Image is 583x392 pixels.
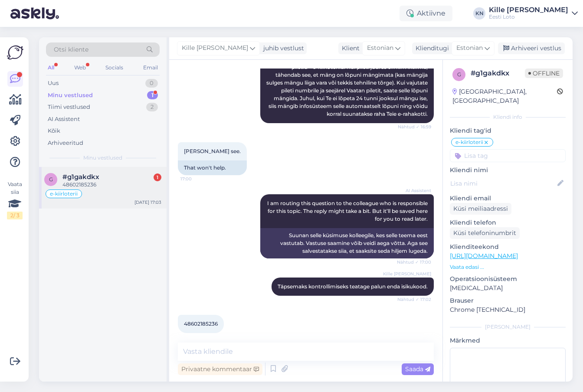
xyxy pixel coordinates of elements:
span: g [457,71,461,78]
div: Privaatne kommentaar [178,363,262,375]
span: Offline [525,69,563,78]
div: All [46,62,56,73]
span: Nähtud ✓ 16:59 [398,124,431,130]
p: Operatsioonisüsteem [450,274,566,284]
span: Minu vestlused [83,154,122,162]
div: 0 [145,79,158,88]
p: Klienditeekond [450,242,566,252]
div: 2 [146,103,158,111]
div: Tiimi vestlused [48,103,90,111]
span: AI Assistent [399,187,431,194]
span: Nähtud ✓ 17:02 [397,296,431,303]
div: Email [141,62,160,73]
span: Kille [PERSON_NAME] [383,271,431,277]
div: Kille [PERSON_NAME] [489,7,568,13]
div: 48602185236 [62,181,161,189]
div: juhib vestlust [260,44,304,53]
p: Kliendi email [450,194,566,203]
div: [DATE] 17:03 [134,199,161,206]
div: # g1gakdkx [471,68,525,78]
input: Lisa nimi [450,179,556,188]
span: Kille [PERSON_NAME] [182,43,248,53]
span: #g1gakdkx [62,173,99,181]
span: Otsi kliente [54,45,88,54]
div: Web [72,62,88,73]
div: [GEOGRAPHIC_DATA], [GEOGRAPHIC_DATA] [452,87,557,105]
span: 17:00 [180,176,213,182]
span: Estonian [456,43,483,53]
div: Kliendi info [450,113,566,121]
div: 2 / 3 [7,212,23,219]
div: 1 [147,91,158,100]
div: Socials [104,62,125,73]
img: Askly Logo [7,44,23,61]
span: Nähtud ✓ 17:00 [397,259,431,265]
div: Aktiivne [400,6,452,21]
span: Saada [405,365,430,373]
p: Kliendi nimi [450,166,566,175]
div: Arhiveeri vestlus [498,42,565,54]
div: Suunan selle küsimuse kolleegile, kes selle teema eest vastutab. Vastuse saamine võib veidi aega ... [260,228,434,258]
div: Klient [338,44,360,53]
span: Täpsemaks kontrollimiseks teatage palun enda isikukood. [278,283,428,290]
div: Uus [48,79,59,88]
div: Eesti Loto [489,13,568,20]
span: e-kiirloterii [50,191,78,196]
div: AI Assistent [48,115,80,124]
div: Küsi telefoninumbrit [450,227,520,239]
span: [PERSON_NAME] see. [184,148,241,154]
div: Klienditugi [412,44,449,53]
div: KN [473,7,485,20]
p: Brauser [450,296,566,305]
div: Minu vestlused [48,91,93,100]
a: [URL][DOMAIN_NAME] [450,252,518,260]
p: Kliendi telefon [450,218,566,227]
div: Vaata siia [7,180,23,219]
span: 48602185236 [184,320,218,327]
p: Vaata edasi ... [450,263,566,271]
div: Kõik [48,127,60,135]
span: Estonian [367,43,393,53]
div: [PERSON_NAME] [450,323,566,331]
span: 17:03 [180,333,213,340]
p: [MEDICAL_DATA] [450,284,566,293]
p: Märkmed [450,336,566,345]
p: Chrome [TECHNICAL_ID] [450,305,566,314]
div: That won't help. [178,160,247,175]
div: 1 [154,173,161,181]
span: e-kiirloterii [455,140,483,145]
span: I am routing this question to the colleague who is responsible for this topic. The reply might ta... [267,200,429,222]
a: Kille [PERSON_NAME]Eesti Loto [489,7,578,20]
div: Küsi meiliaadressi [450,203,511,215]
p: Kliendi tag'id [450,126,566,135]
input: Lisa tag [450,149,566,162]
div: Arhiveeritud [48,139,83,147]
span: g [49,176,53,183]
